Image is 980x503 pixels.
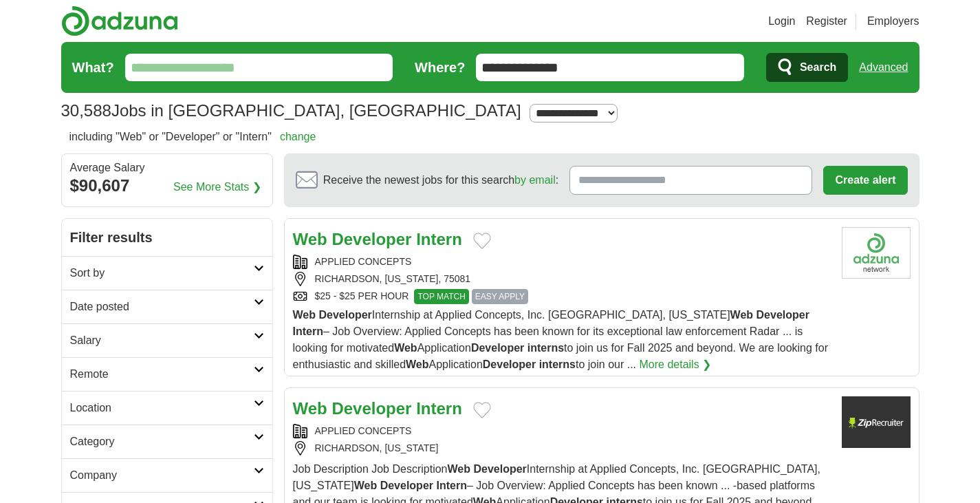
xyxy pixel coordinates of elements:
a: Location [62,391,272,425]
strong: Developer [331,399,411,418]
label: Where? [415,57,465,78]
a: Register [806,13,847,30]
h2: Date posted [70,299,254,315]
img: Adzuna logo [61,6,178,36]
a: Date posted [62,290,272,323]
strong: Web [394,342,417,354]
div: $25 - $25 PER HOUR [293,289,831,304]
strong: Web [448,463,470,475]
strong: Web [406,358,428,370]
a: Advanced [859,54,908,81]
a: Category [62,425,272,458]
span: Receive the newest jobs for this search : [323,172,558,189]
strong: Web [354,480,377,491]
span: EASY APPLY [472,289,528,304]
h2: Sort by [70,265,254,281]
div: RICHARDSON, [US_STATE] [293,441,831,456]
button: Create alert [823,166,907,195]
h2: Remote [70,366,254,383]
span: Internship at Applied Concepts, Inc. [GEOGRAPHIC_DATA], [US_STATE] – Job Overview: Applied Concep... [293,309,829,370]
img: Company logo [842,396,911,448]
img: Company logo [842,227,911,279]
a: change [280,131,316,142]
strong: Developer [471,342,524,354]
div: APPLIED CONCEPTS [293,255,831,269]
button: Add to favorite jobs [473,402,491,418]
strong: Intern [293,325,323,337]
a: Web Developer Intern [293,230,462,248]
h2: Company [70,467,254,484]
strong: interns [527,342,564,354]
span: Search [800,54,836,81]
a: by email [514,174,556,186]
div: Average Salary [70,162,264,173]
strong: interns [539,358,576,370]
a: Sort by [62,256,272,290]
strong: Intern [436,480,466,491]
div: $90,607 [70,173,264,198]
strong: Web [293,399,327,418]
strong: Developer [483,358,536,370]
strong: Developer [756,309,809,321]
h1: Jobs in [GEOGRAPHIC_DATA], [GEOGRAPHIC_DATA] [61,101,521,120]
strong: Intern [416,230,462,248]
strong: Web [293,309,316,321]
a: Salary [62,323,272,357]
button: Add to favorite jobs [473,233,491,249]
strong: Intern [416,399,462,418]
a: More details ❯ [639,356,711,373]
div: RICHARDSON, [US_STATE], 75081 [293,272,831,286]
a: Employers [867,13,919,30]
div: APPLIED CONCEPTS [293,424,831,438]
h2: Salary [70,332,254,349]
strong: Developer [380,480,433,491]
h2: including "Web" or "Developer" or "Intern" [69,129,316,145]
a: Login [768,13,795,30]
strong: Developer [318,309,371,321]
a: Company [62,458,272,492]
h2: Filter results [62,219,272,256]
h2: Location [70,400,254,416]
strong: Developer [331,230,411,248]
h2: Category [70,434,254,450]
span: TOP MATCH [414,289,468,304]
a: Remote [62,357,272,391]
span: 30,588 [61,98,111,123]
label: What? [72,57,114,78]
strong: Web [293,230,327,248]
strong: Web [730,309,753,321]
button: Search [766,53,848,82]
a: Web Developer Intern [293,399,462,418]
a: See More Stats ❯ [173,179,261,195]
strong: Developer [473,463,526,475]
